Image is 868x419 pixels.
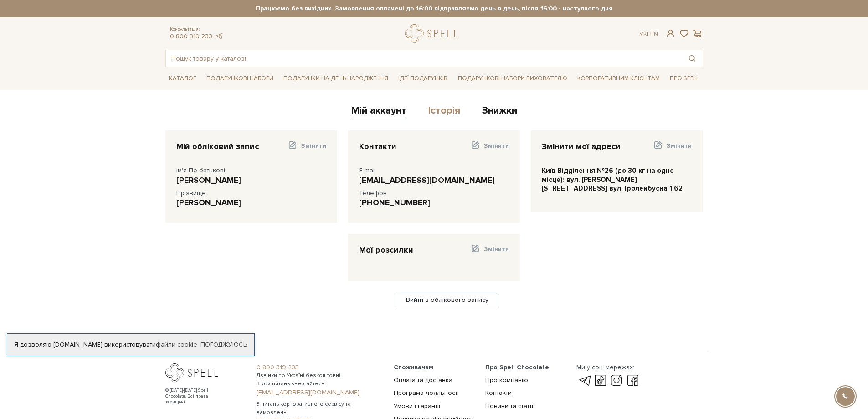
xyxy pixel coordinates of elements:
div: © [DATE]-[DATE] Spell Chocolate. Всі права захищені [165,388,227,405]
a: Подарункові набори вихователю [454,71,571,86]
a: Про компанію [485,376,528,384]
a: Змінити [470,141,509,155]
a: Ідеї подарунків [395,72,451,86]
div: Контакти [359,141,396,152]
div: Мої розсилки [359,245,413,255]
span: З усіх питань звертайтесь: [257,380,383,388]
span: Споживачам [394,363,433,371]
div: Київ Відділення №26 (до 30 кг на одне місце): вул. [PERSON_NAME][STREET_ADDRESS] вул Тролейбусна ... [542,166,692,193]
span: Консультація: [170,26,224,32]
span: Телефон [359,189,387,197]
span: Змінити [301,142,326,150]
div: [EMAIL_ADDRESS][DOMAIN_NAME] [359,175,509,186]
a: Змінити [287,141,326,155]
span: Змінити [484,142,509,150]
span: Змінити [667,142,692,150]
span: Прізвище [176,189,206,197]
a: Оплата та доставка [394,376,452,384]
div: [PHONE_NUMBER] [359,197,509,208]
a: Подарунки на День народження [280,72,392,86]
a: Змінити [470,245,509,259]
a: 0 800 319 233 [170,32,212,40]
a: [EMAIL_ADDRESS][DOMAIN_NAME] [257,388,383,397]
a: Історія [428,104,460,119]
input: Пошук товару у каталозі [166,50,682,67]
a: tik-tok [593,375,608,386]
span: Змінити [484,245,509,253]
a: Погоджуюсь [200,341,247,349]
span: Дзвінки по Україні безкоштовні [257,372,383,380]
span: E-mail [359,166,376,174]
div: Я дозволяю [DOMAIN_NAME] використовувати [7,341,254,349]
a: En [650,30,658,38]
a: Програма лояльності [394,389,459,397]
a: Знижки [482,104,517,119]
div: Змінити мої адреси [542,141,621,152]
div: Ми у соц. мережах: [576,363,640,372]
a: Мій аккаунт [351,104,406,119]
a: Подарункові набори [203,72,277,86]
a: Умови і гарантії [394,402,440,410]
span: З питань корпоративного сервісу та замовлень: [257,400,383,417]
a: Змінити [653,141,692,155]
a: telegram [215,32,224,40]
button: Пошук товару у каталозі [682,50,703,67]
a: файли cookie [156,341,197,348]
a: facebook [625,375,641,386]
a: telegram [576,375,592,386]
a: Контакти [485,389,512,397]
span: Ім'я По-батькові [176,166,225,174]
a: Про Spell [666,72,703,86]
a: 0 800 319 233 [257,363,383,372]
a: Корпоративним клієнтам [574,71,663,86]
div: Мій обліковий запис [176,141,259,152]
a: Каталог [165,72,200,86]
div: [PERSON_NAME] [176,197,326,208]
a: Новини та статті [485,402,533,410]
span: Про Spell Chocolate [485,363,549,371]
span: | [647,30,648,38]
a: Вийти з облікового запису [397,292,497,309]
a: instagram [609,375,624,386]
strong: Працюємо без вихідних. Замовлення оплачені до 16:00 відправляємо день в день, після 16:00 - насту... [165,5,703,13]
div: Ук [639,30,658,38]
a: logo [405,24,462,43]
div: [PERSON_NAME] [176,175,326,186]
